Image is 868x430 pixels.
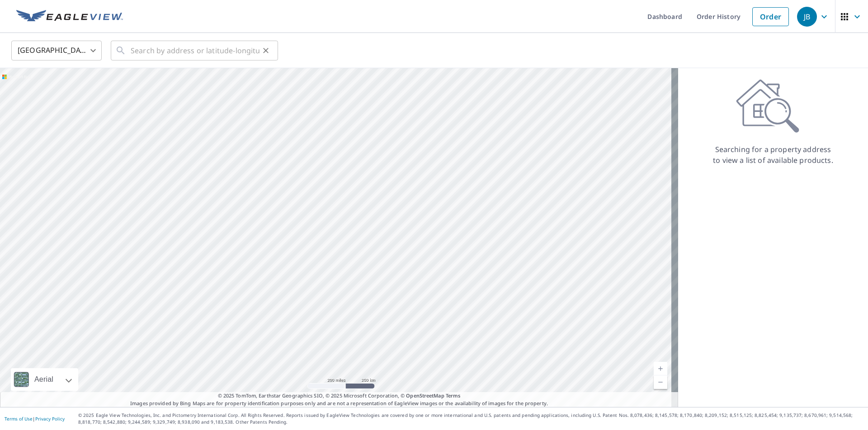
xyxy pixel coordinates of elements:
span: © 2025 TomTom, Earthstar Geographics SIO, © 2025 Microsoft Corporation, © [218,392,461,400]
div: Aerial [32,368,56,391]
div: [GEOGRAPHIC_DATA] [11,38,102,63]
a: Current Level 5, Zoom In [654,362,667,375]
p: © 2025 Eagle View Technologies, Inc. and Pictometry International Corp. All Rights Reserved. Repo... [78,412,863,425]
div: Aerial [11,368,78,391]
img: EV Logo [16,10,123,23]
input: Search by address or latitude-longitude [131,38,259,63]
a: Terms [446,392,461,399]
button: Clear [259,44,272,57]
a: Current Level 5, Zoom Out [654,375,667,389]
a: Terms of Use [5,416,33,422]
p: Searching for a property address to view a list of available products. [712,144,834,166]
div: JB [797,7,817,27]
a: Order [752,7,789,26]
a: OpenStreetMap [406,392,444,399]
a: Privacy Policy [35,416,65,422]
p: | [5,416,65,421]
